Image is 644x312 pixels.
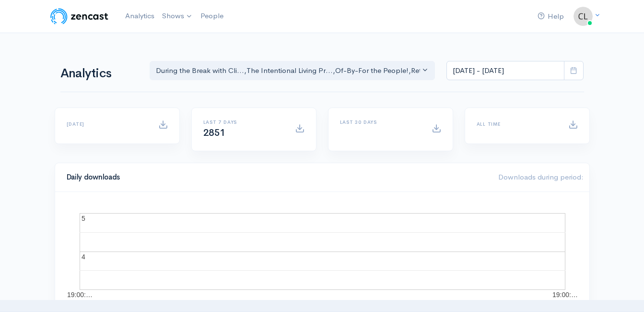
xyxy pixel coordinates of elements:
h6: [DATE] [67,121,147,127]
input: analytics date range selector [446,61,564,81]
text: 4 [82,253,85,261]
a: People [197,6,227,26]
img: ZenCast Logo [49,7,110,26]
h6: Last 7 days [203,120,283,125]
a: Analytics [121,6,158,26]
h1: Analytics [60,67,138,81]
text: 19:00:… [552,291,578,299]
a: Help [534,6,568,27]
span: 2851 [203,127,225,139]
button: During the Break with Cli..., The Intentional Living Pr..., Of-By-For the People!, Rethink - Rese... [150,61,435,81]
h6: Last 30 days [340,120,420,125]
svg: A chart. [67,204,578,300]
text: 19:00:… [67,291,93,299]
img: ... [574,7,593,26]
h4: Daily downloads [67,173,487,181]
text: 5 [82,215,85,222]
h6: All time [477,121,557,127]
div: During the Break with Cli... , The Intentional Living Pr... , Of-By-For the People! , Rethink - R... [156,65,421,76]
a: Shows [158,6,197,27]
span: Downloads during period: [498,172,584,181]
